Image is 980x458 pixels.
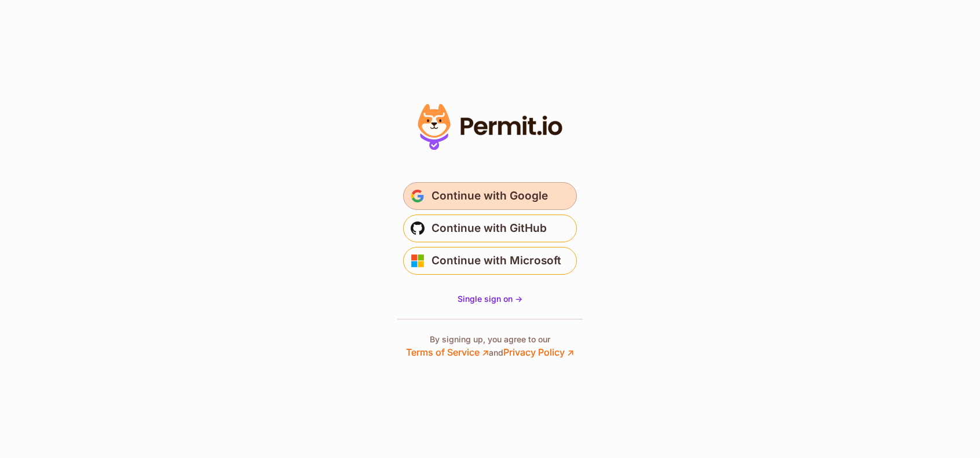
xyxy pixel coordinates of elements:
[403,182,577,210] button: Continue with Google
[458,294,522,304] span: Single sign on ->
[403,247,577,275] button: Continue with Microsoft
[503,346,574,358] a: Privacy Policy ↗
[432,187,548,205] span: Continue with Google
[432,219,547,238] span: Continue with GitHub
[458,293,522,305] a: Single sign on ->
[406,346,489,358] a: Terms of Service ↗
[403,215,577,242] button: Continue with GitHub
[406,334,574,359] p: By signing up, you agree to our and
[432,252,561,270] span: Continue with Microsoft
